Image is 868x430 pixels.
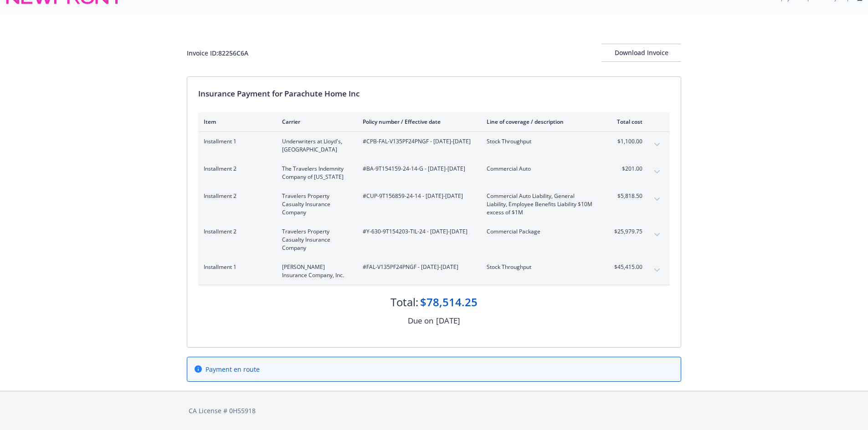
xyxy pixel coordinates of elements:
[204,165,267,173] span: Installment 2
[282,192,348,217] span: Travelers Property Casualty Insurance Company
[487,228,594,236] span: Commercial Package
[363,263,472,271] span: #FAL-V135PF24PNGF - [DATE]-[DATE]
[650,228,664,242] button: expand content
[390,294,418,310] div: Total:
[189,406,679,415] div: CA License # 0H55918
[363,137,472,146] span: #CPB-FAL-V135PF24PNGF - [DATE]-[DATE]
[204,137,267,146] span: Installment 1
[650,192,664,207] button: expand content
[204,263,267,271] span: Installment 1
[282,165,348,181] span: The Travelers Indemnity Company of [US_STATE]
[282,137,348,154] span: Underwriters at Lloyd's, [GEOGRAPHIC_DATA]
[282,263,348,279] span: [PERSON_NAME] Insurance Company, Inc.
[204,118,267,126] div: Item
[487,165,594,173] span: Commercial Auto
[205,364,260,374] span: Payment en route
[487,192,594,217] span: Commercial Auto Liability, General Liability, Employee Benefits Liability $10M excess of $1M
[198,159,670,187] div: Installment 2The Travelers Indemnity Company of [US_STATE]#BA-9T154159-24-14-G - [DATE]-[DATE]Com...
[363,228,472,236] span: #Y-630-9T154203-TIL-24 - [DATE]-[DATE]
[650,263,664,278] button: expand content
[601,44,681,61] div: Download Invoice
[487,137,594,146] span: Stock Throughput
[487,263,594,271] span: Stock Throughput
[198,222,670,258] div: Installment 2Travelers Property Casualty Insurance Company#Y-630-9T154203-TIL-24 - [DATE]-[DATE]C...
[204,192,267,200] span: Installment 2
[363,165,472,173] span: #BA-9T154159-24-14-G - [DATE]-[DATE]
[408,315,433,327] div: Due on
[187,48,248,58] div: Invoice ID: 82256C6A
[363,118,472,126] div: Policy number / Effective date
[601,44,681,62] button: Download Invoice
[198,258,670,285] div: Installment 1[PERSON_NAME] Insurance Company, Inc.#FAL-V135PF24PNGF - [DATE]-[DATE]Stock Throughp...
[436,315,460,327] div: [DATE]
[282,228,348,252] span: Travelers Property Casualty Insurance Company
[198,88,670,100] div: Insurance Payment for Parachute Home Inc
[608,165,642,173] span: $201.00
[608,137,642,146] span: $1,100.00
[420,294,478,310] div: $78,514.25
[363,192,472,200] span: #CUP-9T156859-24-14 - [DATE]-[DATE]
[650,137,664,152] button: expand content
[650,165,664,179] button: expand content
[282,118,348,126] div: Carrier
[198,132,670,159] div: Installment 1Underwriters at Lloyd's, [GEOGRAPHIC_DATA]#CPB-FAL-V135PF24PNGF - [DATE]-[DATE]Stock...
[487,118,594,126] div: Line of coverage / description
[608,228,642,236] span: $25,979.75
[608,192,642,200] span: $5,818.50
[608,118,642,126] div: Total cost
[204,228,267,236] span: Installment 2
[608,263,642,271] span: $45,415.00
[198,187,670,222] div: Installment 2Travelers Property Casualty Insurance Company#CUP-9T156859-24-14 - [DATE]-[DATE]Comm...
